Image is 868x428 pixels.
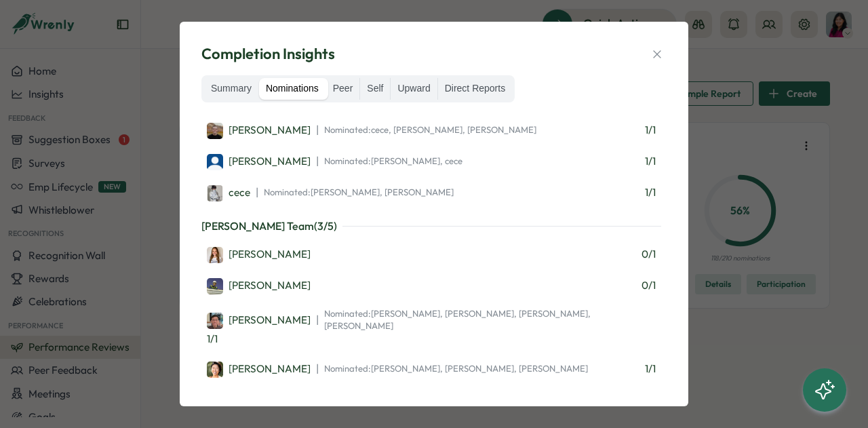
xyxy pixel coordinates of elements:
[207,185,250,201] div: cece
[207,154,223,170] img: Lila Saade
[326,78,360,100] label: Peer
[316,121,319,138] span: |
[207,278,223,294] img: Bharadwaja Ryali
[207,185,223,201] img: cece
[645,154,656,169] span: 1 / 1
[207,313,223,329] img: Kevin Chan
[391,78,437,100] label: Upward
[642,278,656,293] span: 0 / 1
[316,153,319,170] span: |
[645,362,656,376] span: 1 / 1
[207,184,250,201] a: cececece
[645,123,656,138] span: 1 / 1
[207,246,311,263] a: Katelyn Work[PERSON_NAME]
[201,43,335,64] span: Completion Insights
[207,311,311,329] a: Kevin Chan[PERSON_NAME]
[259,78,325,100] label: Nominations
[207,362,223,378] img: Anny Ning
[201,218,337,235] p: [PERSON_NAME] Team ( 3 / 5 )
[207,123,223,139] img: Carson Townsend
[324,124,536,136] span: Nominated: cece, [PERSON_NAME], [PERSON_NAME]
[207,121,311,139] a: Carson Townsend[PERSON_NAME]
[324,308,656,332] span: Nominated: [PERSON_NAME], [PERSON_NAME], [PERSON_NAME], [PERSON_NAME]
[207,153,311,170] a: Lila Saade[PERSON_NAME]
[207,123,311,139] div: [PERSON_NAME]
[204,78,258,100] label: Summary
[360,78,390,100] label: Self
[207,278,311,294] div: [PERSON_NAME]
[207,247,311,263] div: [PERSON_NAME]
[207,360,311,378] a: Anny Ning[PERSON_NAME]
[207,247,223,263] img: Katelyn Work
[642,247,656,262] span: 0 / 1
[316,311,319,328] span: |
[207,277,311,294] a: Bharadwaja Ryali[PERSON_NAME]
[324,155,462,168] span: Nominated: [PERSON_NAME], cece
[207,362,311,378] div: [PERSON_NAME]
[264,187,454,199] span: Nominated: [PERSON_NAME], [PERSON_NAME]
[207,313,311,329] div: [PERSON_NAME]
[207,332,218,347] span: 1 / 1
[256,184,258,201] span: |
[645,185,656,200] span: 1 / 1
[316,360,319,377] span: |
[207,154,311,170] div: [PERSON_NAME]
[324,363,588,375] span: Nominated: [PERSON_NAME], [PERSON_NAME], [PERSON_NAME]
[438,78,512,100] label: Direct Reports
